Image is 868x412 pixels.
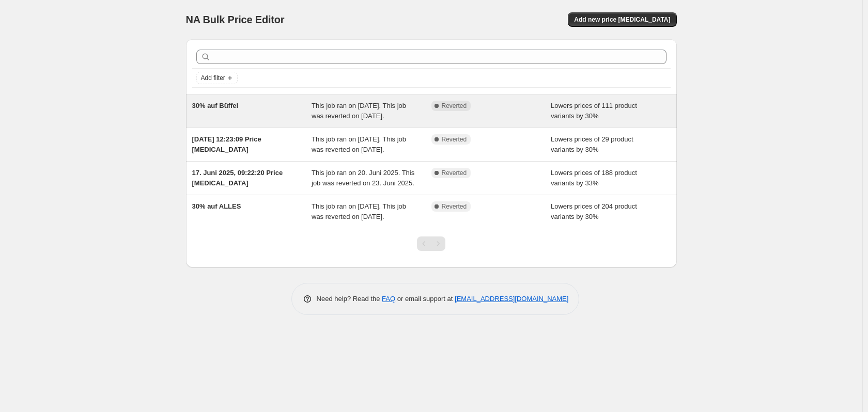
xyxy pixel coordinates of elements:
[192,102,239,109] span: 30% auf Büffel
[551,169,637,187] span: Lowers prices of 188 product variants by 33%
[551,102,637,120] span: Lowers prices of 111 product variants by 30%
[395,295,455,303] span: or email support at
[312,135,406,153] span: This job ran on [DATE]. This job was reverted on [DATE].
[551,202,637,220] span: Lowers prices of 204 product variants by 30%
[192,135,261,153] span: [DATE] 12:23:09 Price [MEDICAL_DATA]
[442,135,467,144] span: Reverted
[317,295,382,303] span: Need help? Read the
[442,202,467,211] span: Reverted
[312,202,406,220] span: This job ran on [DATE]. This job was reverted on [DATE].
[574,15,670,24] span: Add new price [MEDICAL_DATA]
[568,12,676,27] button: Add new price [MEDICAL_DATA]
[192,202,241,210] span: 30% auf ALLES
[417,236,445,251] nav: Pagination
[312,102,406,120] span: This job ran on [DATE]. This job was reverted on [DATE].
[551,135,633,153] span: Lowers prices of 29 product variants by 30%
[196,72,238,84] button: Add filter
[455,295,568,303] a: [EMAIL_ADDRESS][DOMAIN_NAME]
[312,169,414,187] span: This job ran on 20. Juni 2025. This job was reverted on 23. Juni 2025.
[201,74,225,82] span: Add filter
[186,14,285,25] span: NA Bulk Price Editor
[192,169,283,187] span: 17. Juni 2025, 09:22:20 Price [MEDICAL_DATA]
[442,102,467,110] span: Reverted
[442,169,467,177] span: Reverted
[382,295,395,303] a: FAQ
